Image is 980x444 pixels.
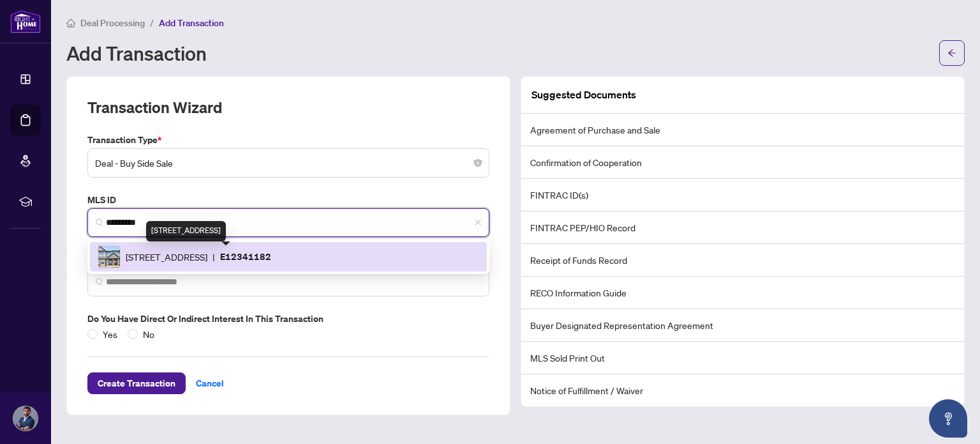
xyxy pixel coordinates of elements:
span: Add Transaction [159,17,224,29]
img: search_icon [96,218,103,226]
span: Deal Processing [80,17,145,29]
button: Cancel [186,372,234,394]
label: Transaction Type [87,133,489,147]
li: FINTRAC ID(s) [521,179,964,211]
span: No [138,327,160,341]
li: Notice of Fulfillment / Waiver [521,374,964,406]
li: RECO Information Guide [521,277,964,309]
img: logo [10,10,41,33]
article: Suggested Documents [531,87,636,103]
span: arrow-left [947,49,956,57]
span: Cancel [196,373,224,394]
img: IMG-E12341182_1.jpg [98,246,120,268]
li: MLS Sold Print Out [521,342,964,374]
span: Yes [98,327,122,341]
li: / [150,15,154,30]
h1: Add Transaction [66,43,207,63]
li: Agreement of Purchase and Sale [521,114,964,146]
span: close [474,218,482,226]
img: search_icon [96,278,103,286]
img: Profile Icon [13,406,38,431]
span: close-circle [474,159,482,167]
div: [STREET_ADDRESS] [146,221,226,241]
li: Buyer Designated Representation Agreement [521,309,964,342]
span: Deal - Buy Side Sale [95,151,482,175]
li: FINTRAC PEP/HIO Record [521,211,964,244]
h2: Transaction Wizard [87,97,222,118]
button: Create Transaction [87,372,186,394]
li: Confirmation of Cooperation [521,146,964,179]
label: Do you have direct or indirect interest in this transaction [87,312,489,326]
span: | [212,250,215,264]
span: home [66,19,75,27]
button: Open asap [929,399,967,438]
span: [STREET_ADDRESS] [126,250,207,264]
li: Receipt of Funds Record [521,244,964,277]
span: Create Transaction [98,373,175,394]
p: E12341182 [220,249,271,264]
label: MLS ID [87,193,489,207]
